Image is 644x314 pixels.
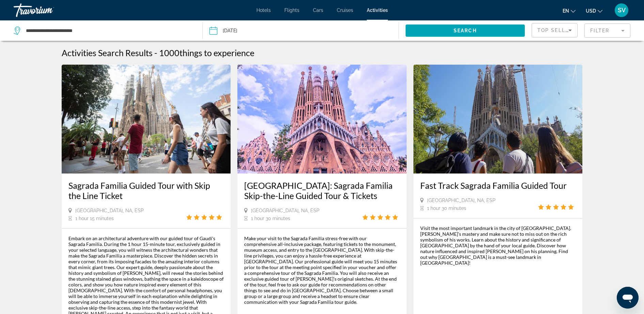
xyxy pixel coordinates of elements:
a: Cars [313,7,323,13]
button: Change currency [586,6,602,16]
a: Flights [284,7,299,13]
span: things to experience [179,48,254,58]
span: [GEOGRAPHIC_DATA], NA, ESP [427,198,496,203]
a: Sagrada Familia Guided Tour with Skip the Line Ticket [68,180,224,201]
span: SV [618,7,626,14]
div: Visit the most important landmark in the city of [GEOGRAPHIC_DATA]. [PERSON_NAME]’s mastery and m... [420,225,576,266]
a: [GEOGRAPHIC_DATA]: Sagrada Familia Skip-the-Line Guided Tour & Tickets [244,180,400,201]
span: 1 hour 30 minutes [251,216,290,221]
span: [GEOGRAPHIC_DATA], NA, ESP [75,208,144,213]
h1: Activities Search Results [62,48,153,58]
span: [GEOGRAPHIC_DATA], NA, ESP [251,208,319,213]
a: Activities [367,7,388,13]
iframe: Poga, lai palaistu ziņojumapmaiņas logu [617,287,639,309]
img: d1.jpg [413,65,583,173]
button: Change language [563,6,576,16]
h2: 1000 [159,48,254,58]
img: db.jpg [62,65,231,173]
span: Search [454,28,477,33]
button: User Menu [613,3,630,17]
span: en [563,8,569,14]
span: 1 hour 15 minutes [75,216,114,221]
span: - [154,48,157,58]
a: Hotels [256,7,271,13]
span: USD [586,8,596,14]
a: Fast Track Sagrada Familia Guided Tour [420,180,576,191]
button: Date: Sep 25, 2025 [209,20,398,41]
span: 1 hour 30 minutes [427,205,466,211]
mat-select: Sort by [537,26,572,34]
a: Travorium [14,1,82,19]
a: Cruises [337,7,353,13]
button: Filter [584,23,630,38]
div: Make your visit to the Sagrada Familia stress-free with our comprehensive all-inclusive package, ... [244,235,400,305]
img: fc.jpg [237,65,407,173]
button: Search [406,24,525,37]
span: Top Sellers [537,28,576,33]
